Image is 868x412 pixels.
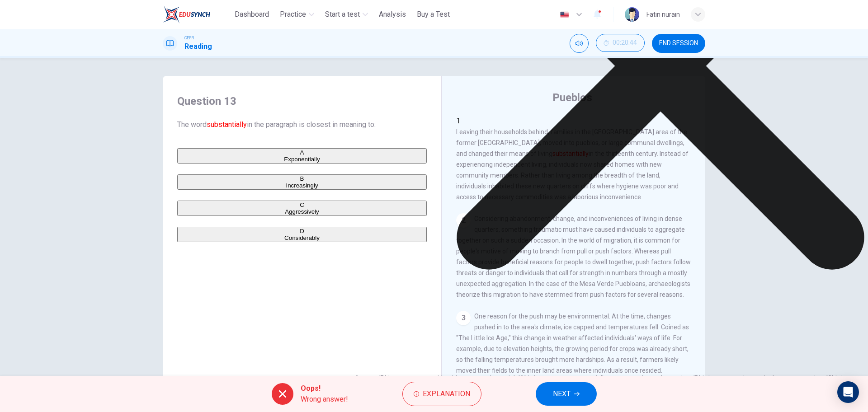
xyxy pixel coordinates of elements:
[553,388,571,400] span: NEXT
[596,34,645,53] div: Hide
[184,41,212,52] h1: Reading
[178,228,426,234] div: D
[163,5,210,23] img: ELTC logo
[325,9,360,20] span: Start a test
[613,39,637,47] span: 00:20:44
[559,11,570,18] img: en
[659,40,698,47] span: END SESSION
[285,208,319,215] span: Aggressively
[184,35,194,41] span: CEFR
[417,9,450,20] span: Buy a Test
[570,34,589,53] div: Mute
[178,175,426,182] div: B
[177,119,427,130] span: The word in the paragraph is closest in meaning to:
[235,9,269,20] span: Dashboard
[177,94,427,108] h4: Question 13
[837,381,859,403] div: Open Intercom Messenger
[301,383,348,394] span: Oops!
[284,156,320,163] span: Exponentially
[423,388,470,400] span: Explanation
[301,394,348,405] span: Wrong answer!
[284,234,320,241] span: Considerably
[207,120,247,129] font: substantially
[178,149,426,156] div: A
[646,9,680,20] div: Fatin nurain
[286,182,318,189] span: Increasingly
[280,9,306,20] span: Practice
[379,9,406,20] span: Analysis
[625,7,639,22] img: Profile picture
[178,201,426,208] div: C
